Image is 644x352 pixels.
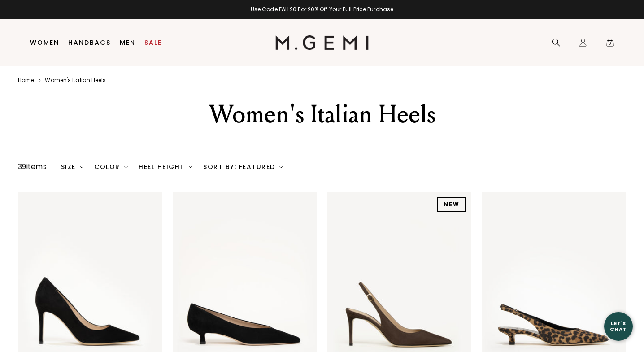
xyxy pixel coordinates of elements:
[18,161,47,172] div: 39 items
[30,39,59,46] a: Women
[189,165,192,169] img: chevron-down.svg
[279,165,283,169] img: chevron-down.svg
[275,35,369,50] img: M.Gemi
[203,163,283,170] div: Sort By: Featured
[156,98,488,130] div: Women's Italian Heels
[18,77,34,84] a: Home
[605,40,614,49] span: 0
[80,165,83,169] img: chevron-down.svg
[437,197,466,212] div: NEW
[144,39,162,46] a: Sale
[45,77,106,84] a: Women's italian heels
[124,165,128,169] img: chevron-down.svg
[68,39,111,46] a: Handbags
[61,163,84,170] div: Size
[139,163,192,170] div: Heel Height
[604,321,633,332] div: Let's Chat
[120,39,135,46] a: Men
[94,163,128,170] div: Color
